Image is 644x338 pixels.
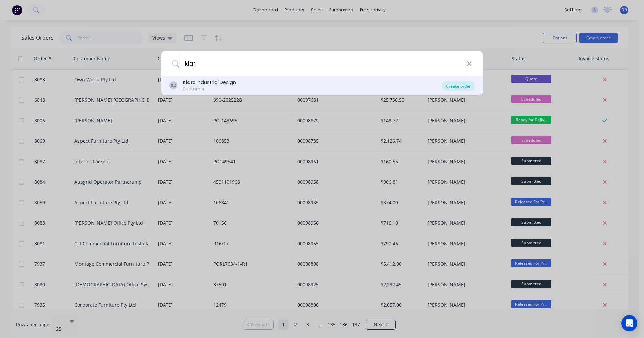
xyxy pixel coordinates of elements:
[183,79,193,86] b: Klar
[442,81,475,91] div: Create order
[183,79,236,86] div: o Industrial Design
[169,81,177,89] div: KD
[621,315,637,331] div: Open Intercom Messenger
[183,86,236,92] div: Customer
[179,51,467,76] input: Enter a customer name to create a new order...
